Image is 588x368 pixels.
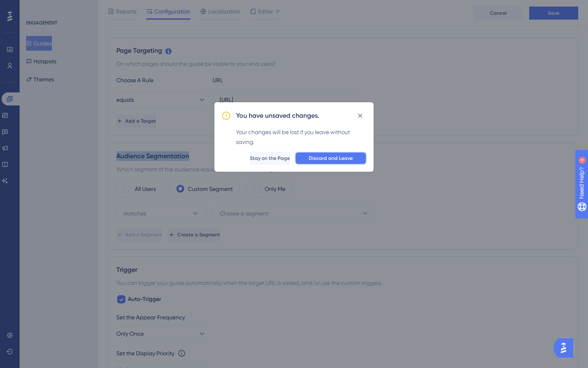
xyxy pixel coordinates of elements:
span: Discard and Leave [309,155,353,162]
h2: You have unsaved changes. [236,111,319,121]
div: 4 [57,4,59,11]
iframe: UserGuiding AI Assistant Launcher [554,336,578,360]
span: Need Help? [19,2,51,12]
span: Stay on the Page [250,155,290,162]
div: Your changes will be lost if you leave without saving. [236,127,367,147]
